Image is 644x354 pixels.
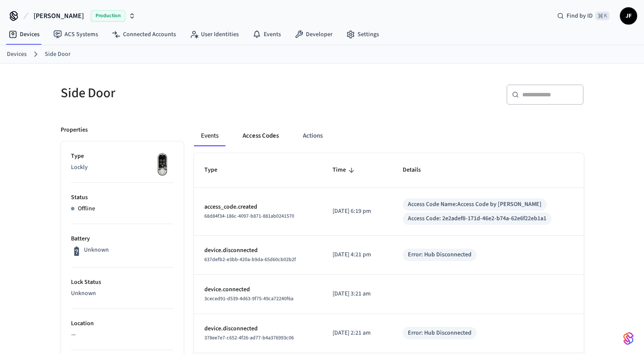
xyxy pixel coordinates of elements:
div: Error: Hub Disconnected [408,329,471,338]
a: Developer [288,27,339,42]
div: Find by ID⌘ K [550,8,616,24]
span: Find by ID [567,12,593,20]
p: Status [71,193,173,202]
button: JF [620,7,637,25]
a: Connected Accounts [105,27,183,42]
a: Devices [7,50,27,59]
span: 378ee7e7-c652-4f26-ad77-b4a376993c06 [204,334,294,342]
div: Error: Hub Disconnected [408,250,471,259]
span: 3ceced91-d539-4d63-9f75-49ca72240f6a [204,295,293,302]
p: Unknown [71,289,173,298]
img: Lockly Vision Lock, Front [152,152,173,178]
p: Offline [78,204,95,213]
div: Access Code Name: Access Code by [PERSON_NAME] [408,200,542,209]
p: Lockly [71,163,173,172]
span: ⌘ K [595,12,610,20]
p: device.connected [204,285,312,294]
button: Access Codes [236,126,286,146]
span: Type [204,163,228,177]
p: — [71,330,173,339]
span: JF [621,8,636,24]
p: Battery [71,234,173,243]
p: [DATE] 3:21 am [333,289,382,299]
button: Events [194,126,225,146]
div: Access Code: 2e2adef8-171d-46e2-b74a-62e6f22eb1a1 [408,214,546,223]
span: 68d84f34-186c-4097-b871-881ab0241570 [204,212,294,220]
a: Side Door [45,50,71,59]
p: [DATE] 6:19 pm [333,207,382,216]
p: Type [71,152,173,161]
p: access_code.created [204,203,312,212]
p: Location [71,319,173,328]
div: ant example [194,126,584,146]
p: Lock Status [71,278,173,287]
p: Unknown [84,246,109,255]
h5: Side Door [61,84,317,102]
p: [DATE] 4:21 pm [333,250,382,259]
span: Details [403,163,432,177]
span: [PERSON_NAME] [34,11,84,21]
p: device.disconnected [204,324,312,333]
span: 637defb2-e3bb-420a-b9da-65d60cb02b2f [204,256,296,263]
a: ACS Systems [46,27,105,42]
span: Time [333,163,357,177]
p: [DATE] 2:21 am [333,329,382,338]
p: Properties [61,126,88,135]
p: device.disconnected [204,246,312,255]
img: SeamLogoGradient.69752ec5.svg [623,332,634,345]
a: Devices [2,27,46,42]
a: User Identities [183,27,246,42]
a: Events [246,27,288,42]
a: Settings [339,27,386,42]
span: Production [91,10,125,22]
button: Actions [296,126,330,146]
